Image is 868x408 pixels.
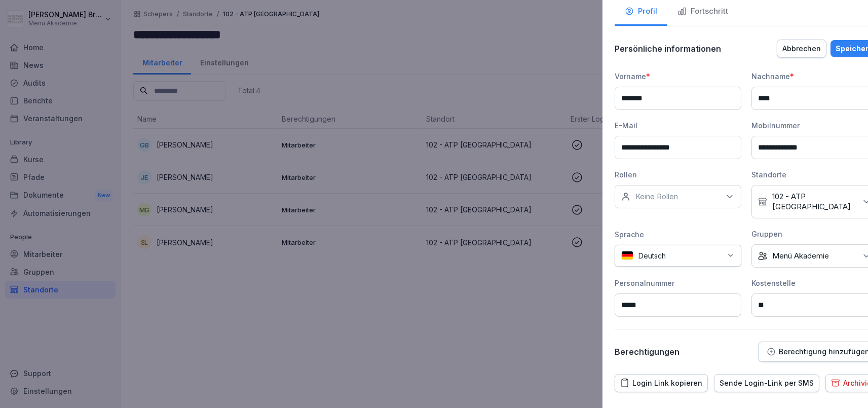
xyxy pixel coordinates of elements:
[615,120,741,131] div: E-Mail
[772,192,856,212] p: 102 - ATP [GEOGRAPHIC_DATA]
[615,44,721,54] p: Persönliche informationen
[615,229,741,240] div: Sprache
[615,169,741,180] div: Rollen
[677,6,728,17] div: Fortschritt
[625,6,657,17] div: Profil
[635,192,678,202] p: Keine Rollen
[720,378,814,389] div: Sende Login-Link per SMS
[782,43,821,54] div: Abbrechen
[714,374,819,392] button: Sende Login-Link per SMS
[615,278,741,288] div: Personalnummer
[615,71,741,82] div: Vorname
[621,251,633,261] img: de.svg
[777,40,826,58] button: Abbrechen
[615,374,708,392] button: Login Link kopieren
[615,245,741,267] div: Deutsch
[772,251,829,261] p: Menü Akademie
[615,347,680,357] p: Berechtigungen
[620,378,702,389] div: Login Link kopieren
